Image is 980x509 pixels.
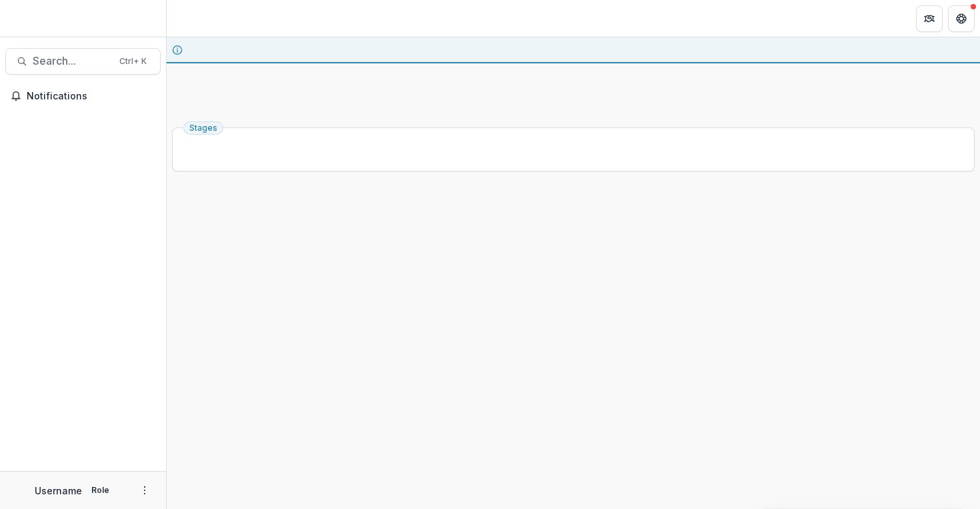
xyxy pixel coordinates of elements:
[189,123,217,133] span: Stages
[33,55,111,67] span: Search...
[5,48,161,75] button: Search...
[87,484,113,496] p: Role
[117,54,149,69] div: Ctrl + K
[27,91,155,102] span: Notifications
[137,482,153,498] button: More
[916,5,943,32] button: Partners
[948,5,975,32] button: Get Help
[35,484,82,498] p: Username
[5,85,161,107] button: Notifications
